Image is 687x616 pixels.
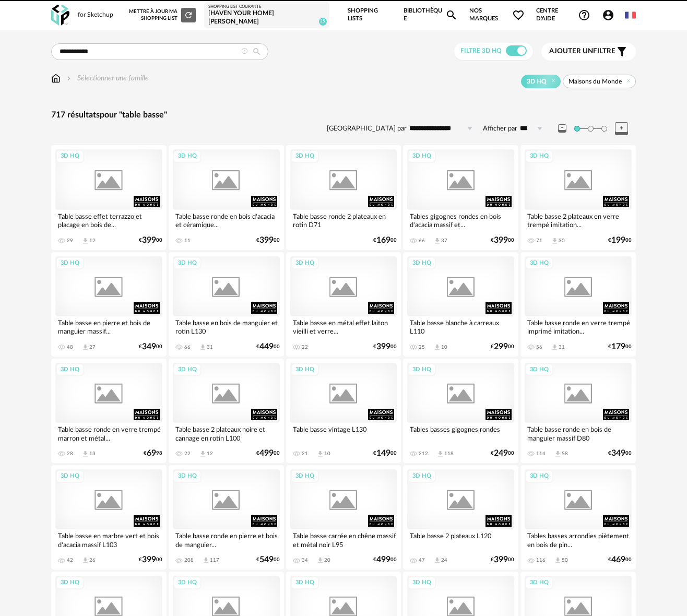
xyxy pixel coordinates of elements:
[568,77,622,86] span: Maisons du Monde
[290,316,397,337] div: Table basse en métal effet laiton vieilli et verre...
[55,316,162,337] div: Table basse en pierre et bois de manguier massif...
[173,423,280,444] div: Table basse 2 plateaux noire et cannage en rotin L100
[291,257,319,270] div: 3D HQ
[525,470,553,483] div: 3D HQ
[608,343,632,350] div: € 00
[184,557,194,563] div: 208
[525,210,632,231] div: Table basse 2 plateaux en verre trempé imitation...
[554,556,562,564] span: Download icon
[491,237,514,244] div: € 00
[491,450,514,457] div: € 00
[441,557,447,563] div: 24
[419,557,425,563] div: 47
[173,470,202,483] div: 3D HQ
[615,45,628,58] span: Filter icon
[625,10,636,21] img: fr
[373,450,397,457] div: € 00
[65,73,149,84] div: Sélectionner une famille
[51,359,167,463] a: 3D HQ Table basse ronde en verre trempé marron et métal... 28 Download icon 13 €6998
[290,423,397,444] div: Table basse vintage L130
[551,237,559,245] span: Download icon
[173,363,202,376] div: 3D HQ
[403,145,518,250] a: 3D HQ Tables gigognes rondes en bois d'acacia massif et... 66 Download icon 37 €39900
[208,4,325,26] a: Shopping List courante [Haven your Home] [PERSON_NAME] 25
[611,450,625,457] span: 349
[407,529,514,550] div: Table basse 2 plateaux L120
[444,451,454,457] div: 118
[520,252,636,357] a: 3D HQ Table basse ronde en verre trempé imprimé imitation... 56 Download icon 31 €17900
[460,48,502,54] span: Filtre 3D HQ
[173,150,202,163] div: 3D HQ
[286,252,401,357] a: 3D HQ Table basse en métal effet laiton vieilli et verre... 22 €39900
[419,451,428,457] div: 212
[302,557,308,563] div: 34
[169,465,284,570] a: 3D HQ Table basse ronde en pierre et bois de manguier... 208 Download icon 117 €54900
[525,576,553,589] div: 3D HQ
[147,450,156,457] span: 69
[81,237,89,245] span: Download icon
[256,556,280,563] div: € 00
[139,237,162,244] div: € 00
[536,238,542,244] div: 71
[512,9,525,21] span: Heart Outline icon
[407,316,514,337] div: Table basse blanche à carreaux L110
[199,343,207,351] span: Download icon
[173,576,202,589] div: 3D HQ
[525,423,632,444] div: Table basse ronde en bois de manguier massif D80
[327,124,407,133] label: [GEOGRAPHIC_DATA] par
[408,150,436,163] div: 3D HQ
[259,450,274,457] span: 499
[89,451,96,457] div: 13
[611,556,625,563] span: 469
[408,257,436,270] div: 3D HQ
[316,556,324,564] span: Download icon
[208,9,325,26] div: [Haven your Home] [PERSON_NAME]
[441,238,447,244] div: 37
[208,4,325,9] div: Shopping List courante
[608,450,632,457] div: € 00
[319,18,327,26] span: 25
[562,451,568,457] div: 58
[142,556,156,563] span: 399
[81,450,89,458] span: Download icon
[611,237,625,244] span: 199
[316,450,324,458] span: Download icon
[144,450,162,457] div: € 98
[302,451,308,457] div: 21
[403,465,518,570] a: 3D HQ Table basse 2 plateaux L120 47 Download icon 24 €39900
[578,9,590,21] span: Help Circle Outline icon
[520,465,636,570] a: 3D HQ Tables basses arrondies piètement en bois de pin... 116 Download icon 50 €46900
[56,576,84,589] div: 3D HQ
[559,238,565,244] div: 30
[56,150,84,163] div: 3D HQ
[376,237,390,244] span: 169
[419,238,425,244] div: 66
[494,237,508,244] span: 399
[55,210,162,231] div: Table basse effet terrazzo et placage en bois de...
[67,451,73,457] div: 28
[290,529,397,550] div: Table basse carrée en chêne massif et métal noir L95
[286,465,401,570] a: 3D HQ Table basse carrée en chêne massif et métal noir L95 34 Download icon 20 €49900
[433,343,441,351] span: Download icon
[173,210,280,231] div: Table basse ronde en bois d'acacia et céramique...
[611,343,625,350] span: 179
[520,145,636,250] a: 3D HQ Table basse 2 plateaux en verre trempé imitation... 71 Download icon 30 €19900
[494,343,508,350] span: 299
[65,73,73,84] img: svg+xml;base64,PHN2ZyB3aWR0aD0iMTYiIGhlaWdodD0iMTYiIHZpZXdCb3g9IjAgMCAxNiAxNiIgZmlsbD0ibm9uZSIgeG...
[403,359,518,463] a: 3D HQ Tables basses gigognes rondes 212 Download icon 118 €24900
[559,344,565,350] div: 31
[51,145,167,250] a: 3D HQ Table basse effet terrazzo et placage en bois de... 29 Download icon 12 €39900
[169,145,284,250] a: 3D HQ Table basse ronde en bois d'acacia et céramique... 11 €39900
[259,237,274,244] span: 399
[525,529,632,550] div: Tables basses arrondies piètement en bois de pin...
[324,557,330,563] div: 20
[129,8,196,22] div: Mettre à jour ma Shopping List
[436,450,444,458] span: Download icon
[184,238,191,244] div: 11
[494,556,508,563] span: 399
[51,252,167,357] a: 3D HQ Table basse en pierre et bois de manguier massif... 48 Download icon 27 €34900
[67,557,73,563] div: 42
[551,343,559,351] span: Download icon
[403,252,518,357] a: 3D HQ Table basse blanche à carreaux L110 25 Download icon 10 €29900
[302,344,308,350] div: 22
